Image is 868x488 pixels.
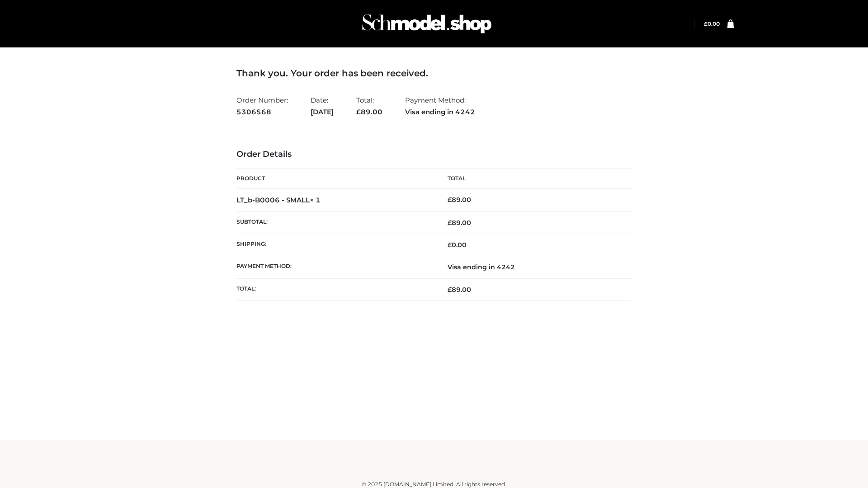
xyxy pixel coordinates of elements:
[236,169,434,189] th: Product
[356,92,382,120] li: Total:
[359,6,495,42] img: Schmodel Admin 964
[236,106,288,118] strong: 5306568
[434,169,632,189] th: Total
[448,219,452,227] span: £
[448,196,452,204] span: £
[356,108,382,116] span: 89.00
[704,20,708,27] span: £
[236,92,288,120] li: Order Number:
[704,20,720,27] a: £0.00
[448,219,471,227] span: 89.00
[311,106,334,118] strong: [DATE]
[434,256,632,278] td: Visa ending in 4242
[236,150,632,160] h3: Order Details
[310,196,321,204] strong: × 1
[356,108,361,116] span: £
[311,92,334,120] li: Date:
[236,278,434,300] th: Total:
[448,286,471,294] span: 89.00
[236,211,434,234] th: Subtotal:
[448,241,467,249] bdi: 0.00
[448,286,452,294] span: £
[236,234,434,256] th: Shipping:
[405,106,475,118] strong: Visa ending in 4242
[236,196,321,204] strong: LT_b-B0006 - SMALL
[236,68,632,79] h3: Thank you. Your order has been received.
[236,256,434,278] th: Payment method:
[704,20,720,27] bdi: 0.00
[448,241,452,249] span: £
[405,92,475,120] li: Payment Method:
[448,196,471,204] bdi: 89.00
